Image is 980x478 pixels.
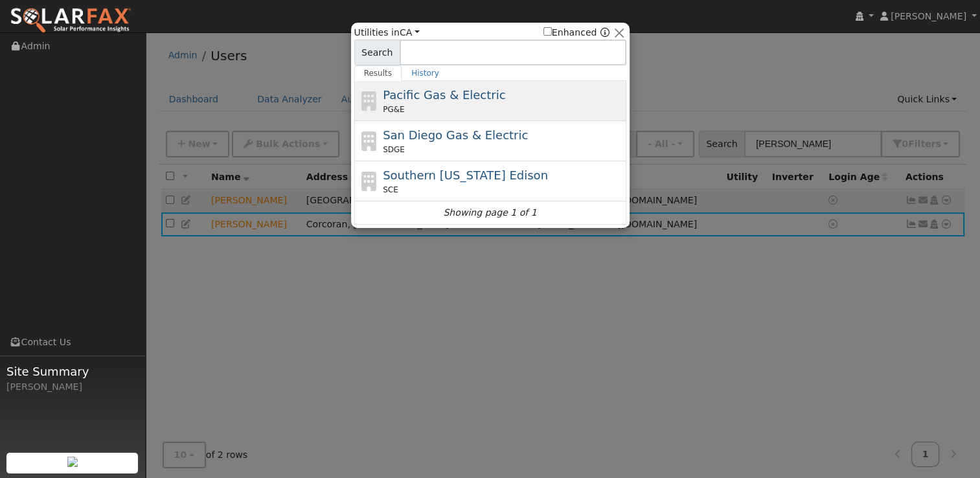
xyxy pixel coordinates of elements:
[543,27,552,36] input: Enhanced
[543,26,597,40] label: Enhanced
[354,40,400,65] span: Search
[443,206,536,220] i: Showing page 1 of 1
[383,184,398,196] span: SCE
[6,363,139,380] span: Site Summary
[400,27,420,38] a: CA
[600,27,609,38] a: Enhanced Providers
[543,26,610,40] span: Show enhanced providers
[67,457,78,467] img: retrieve
[383,128,528,142] span: San Diego Gas & Electric
[402,65,449,81] a: History
[383,168,548,182] span: Southern [US_STATE] Edison
[891,11,966,21] span: [PERSON_NAME]
[383,144,405,155] span: SDGE
[6,380,139,394] div: [PERSON_NAME]
[383,104,404,115] span: PG&E
[10,7,131,34] img: SolarFax
[354,26,420,40] span: Utilities in
[383,88,505,102] span: Pacific Gas & Electric
[354,65,402,81] a: Results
